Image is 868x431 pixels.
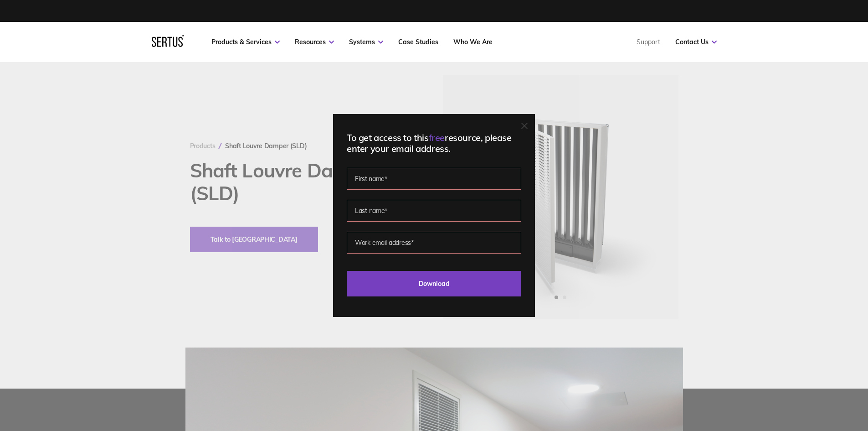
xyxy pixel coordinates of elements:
div: To get access to this resource, please enter your email address. [347,132,521,154]
a: Case Studies [398,38,438,46]
a: Who We Are [453,38,493,46]
input: Download [347,271,521,296]
a: Products & Services [211,38,280,46]
input: Last name* [347,200,521,222]
input: Work email address* [347,232,521,254]
span: free [429,132,445,143]
a: Systems [349,38,383,46]
a: Contact Us [675,38,717,46]
input: First name* [347,168,521,190]
iframe: Chat Widget [704,325,868,431]
a: Support [637,38,660,46]
a: Resources [295,38,334,46]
